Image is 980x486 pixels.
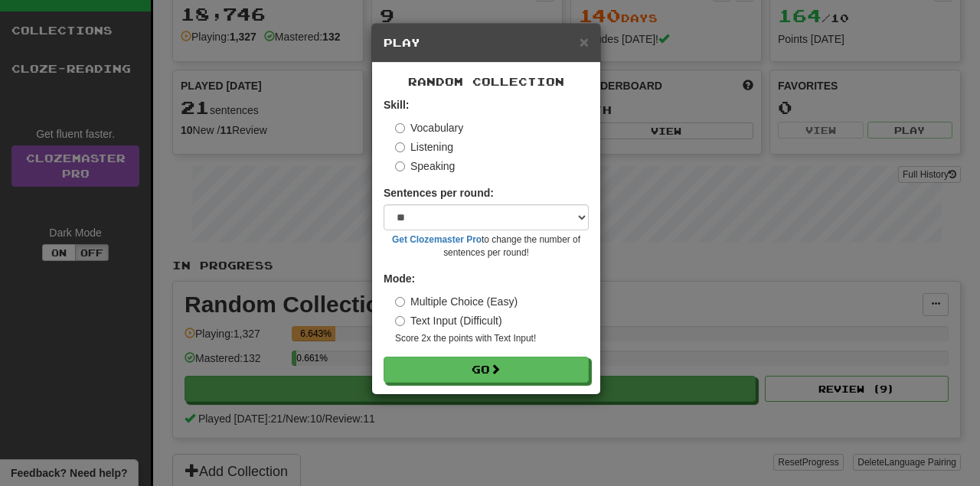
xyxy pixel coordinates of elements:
[395,120,463,135] label: Vocabulary
[395,123,405,133] input: Vocabulary
[384,99,409,111] strong: Skill:
[395,158,455,174] label: Speaking
[384,357,589,383] button: Go
[580,33,589,51] span: ×
[580,34,589,50] button: Close
[395,161,405,171] input: Speaking
[395,142,405,152] input: Listening
[395,294,518,309] label: Multiple Choice (Easy)
[384,35,589,51] h5: Play
[384,272,415,285] strong: Mode:
[408,75,564,88] span: Random Collection
[384,185,494,201] label: Sentences per round:
[384,233,589,259] small: to change the number of sentences per round!
[395,139,453,155] label: Listening
[395,313,502,328] label: Text Input (Difficult)
[395,297,405,307] input: Multiple Choice (Easy)
[395,332,589,345] small: Score 2x the points with Text Input !
[392,234,482,245] a: Get Clozemaster Pro
[395,316,405,326] input: Text Input (Difficult)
